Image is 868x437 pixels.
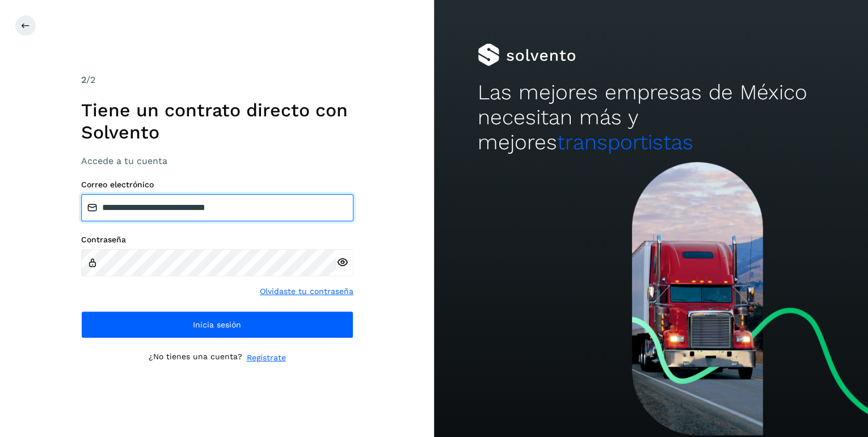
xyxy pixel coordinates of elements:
[81,99,353,143] h1: Tiene un contrato directo con Solvento
[81,73,353,87] div: /2
[81,156,353,166] h3: Accede a tu cuenta
[149,352,242,364] p: ¿No tienes una cuenta?
[557,130,693,154] span: transportistas
[478,80,825,156] h2: Las mejores empresas de México necesitan más y mejores
[81,235,353,245] label: Contraseña
[81,74,86,85] span: 2
[260,285,353,297] a: Olvidaste tu contraseña
[81,311,353,338] button: Inicia sesión
[193,321,241,329] span: Inicia sesión
[81,180,353,190] label: Correo electrónico
[247,352,286,364] a: Regístrate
